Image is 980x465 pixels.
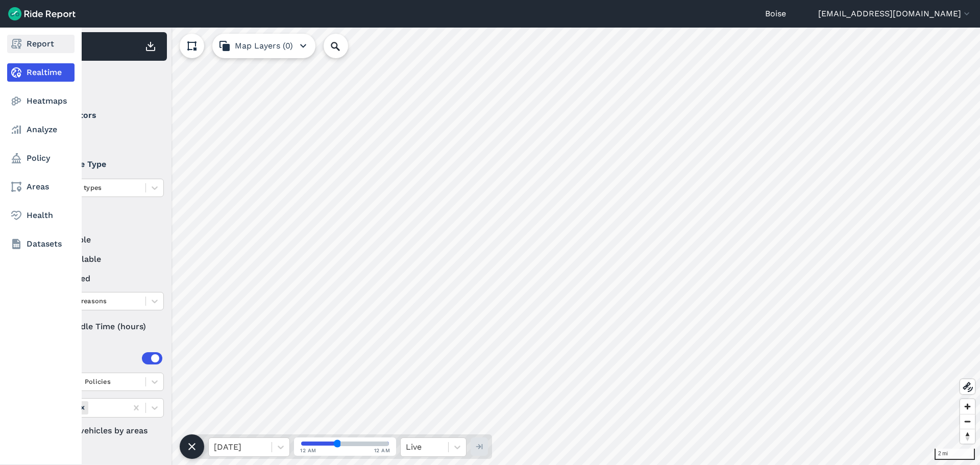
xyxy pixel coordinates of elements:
label: unavailable [41,253,164,265]
span: 12 AM [374,447,390,454]
summary: Status [41,205,162,234]
summary: Operators [41,101,162,130]
label: Lime [41,130,164,142]
div: Idle Time (hours) [41,317,164,336]
a: Heatmaps [7,92,75,110]
a: Health [7,206,75,225]
input: Search Location or Vehicles [324,34,364,58]
a: Areas [7,178,75,196]
img: Ride Report [8,7,76,20]
a: Datasets [7,235,75,253]
summary: Areas [41,344,162,373]
a: Boise [765,8,786,20]
div: Remove Areas (3) [77,401,88,414]
label: Filter vehicles by areas [41,425,164,437]
button: Zoom in [960,399,975,414]
summary: Vehicle Type [41,150,162,179]
label: available [41,234,164,246]
div: 2 mi [935,449,975,460]
span: 12 AM [300,447,316,454]
button: Reset bearing to north [960,429,975,444]
a: Report [7,35,75,53]
canvas: Map [33,28,980,465]
button: [EMAIL_ADDRESS][DOMAIN_NAME] [818,8,972,20]
a: Policy [7,149,75,167]
div: Filter [37,65,167,97]
button: Zoom out [960,414,975,429]
div: Areas [55,352,162,364]
a: Realtime [7,63,75,82]
a: Analyze [7,120,75,139]
label: reserved [41,273,164,285]
button: Map Layers (0) [212,34,315,58]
